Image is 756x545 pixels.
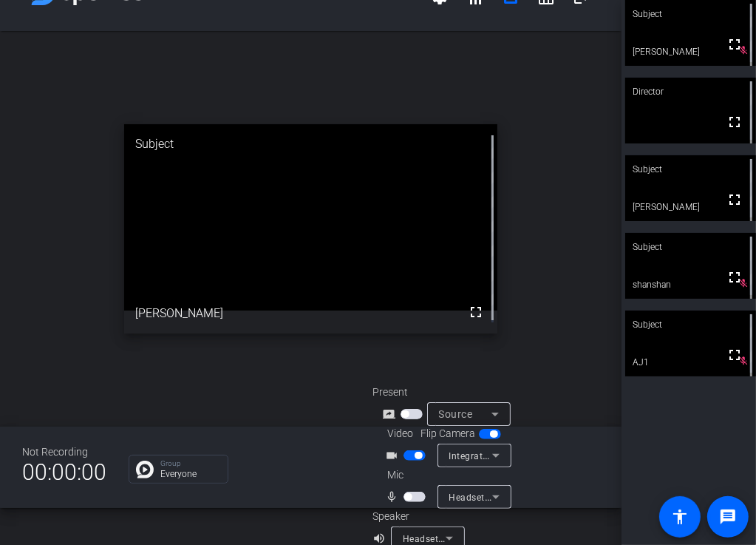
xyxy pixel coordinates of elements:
mat-icon: fullscreen [726,35,743,53]
span: Flip Camera [420,426,475,441]
mat-icon: fullscreen [467,303,485,321]
div: Not Recording [22,444,106,460]
span: Headset (Galaxy Buds+ (770D) Hands-Free AG Audio) (Bluetooth) [403,532,686,544]
div: Subject [625,155,756,183]
p: Everyone [160,470,220,478]
mat-icon: fullscreen [726,268,743,286]
mat-icon: fullscreen [726,191,743,209]
div: Subject [625,233,756,261]
mat-icon: fullscreen [726,346,743,364]
img: Chat Icon [136,461,154,478]
mat-icon: screen_share_outline [383,405,401,423]
mat-icon: message [719,508,737,526]
span: 00:00:00 [22,454,106,490]
span: Source [439,408,473,420]
div: Subject [625,311,756,339]
mat-icon: fullscreen [726,113,743,131]
div: Subject [124,124,497,164]
mat-icon: mic_none [386,488,403,506]
div: Director [625,78,756,106]
mat-icon: videocam_outline [386,447,403,464]
div: Present [372,385,520,400]
div: Speaker [372,509,461,524]
span: Integrated Webcam (1bcf:2ba0) [449,450,588,461]
span: Headset (Galaxy Buds+ (770D) Hands-Free AG Audio) (Bluetooth) [449,491,732,503]
span: Video [387,426,413,441]
p: Group [160,460,220,467]
div: Mic [372,467,520,483]
mat-icon: accessibility [671,508,689,526]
